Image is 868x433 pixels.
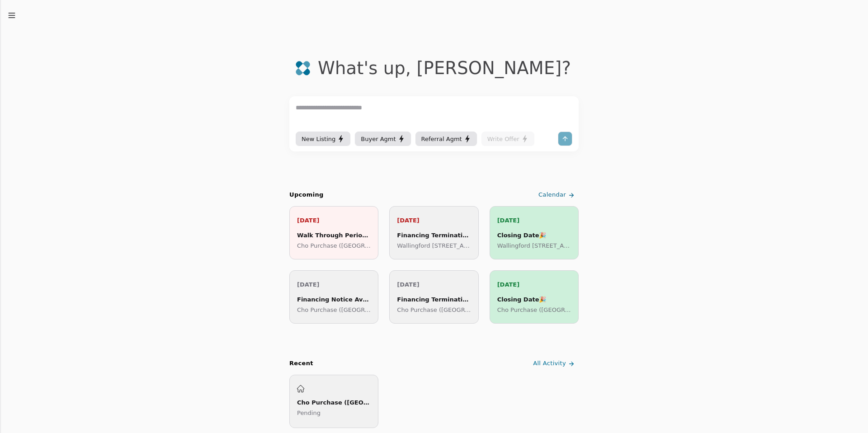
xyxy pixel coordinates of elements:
span: Buyer Agmt [361,134,396,144]
span: All Activity [533,359,566,368]
a: All Activity [531,356,579,371]
span: Calendar [538,190,566,200]
p: Cho Purchase ([GEOGRAPHIC_DATA]) [297,305,371,315]
p: [DATE] [297,216,371,225]
a: [DATE]Financing Notice AvailableCho Purchase ([GEOGRAPHIC_DATA]) [289,270,378,324]
span: Referral Agmt [421,134,462,144]
button: Referral Agmt [415,132,477,146]
p: [DATE] [397,280,471,289]
p: Wallingford [STREET_ADDRESS] [397,241,471,250]
div: Financing Termination Deadline [397,295,471,304]
div: What's up , [PERSON_NAME] ? [318,58,571,78]
a: [DATE]Walk Through Period BeginsCho Purchase ([GEOGRAPHIC_DATA]) [289,206,378,259]
div: Financing Termination Deadline [397,231,471,240]
p: Cho Purchase ([GEOGRAPHIC_DATA]) [397,305,471,315]
a: [DATE]Closing Date🎉Cho Purchase ([GEOGRAPHIC_DATA]) [490,270,579,324]
div: Closing Date 🎉 [497,231,571,240]
a: Cho Purchase ([GEOGRAPHIC_DATA])Pending [289,375,378,428]
p: [DATE] [497,280,571,289]
p: [DATE] [497,216,571,225]
a: [DATE]Financing Termination DeadlineWallingford [STREET_ADDRESS] [389,206,478,259]
a: [DATE]Financing Termination DeadlineCho Purchase ([GEOGRAPHIC_DATA]) [389,270,478,324]
p: Cho Purchase ([GEOGRAPHIC_DATA]) [297,241,371,250]
img: logo [295,61,311,76]
a: [DATE]Closing Date🎉Wallingford [STREET_ADDRESS] [490,206,579,259]
a: Calendar [537,188,579,202]
p: [DATE] [397,216,471,225]
div: Closing Date 🎉 [497,295,571,304]
div: Financing Notice Available [297,295,371,304]
p: Wallingford [STREET_ADDRESS] [497,241,571,250]
p: [DATE] [297,280,371,289]
p: Cho Purchase ([GEOGRAPHIC_DATA]) [497,305,571,315]
button: New Listing [296,132,350,146]
div: Walk Through Period Begins [297,231,371,240]
div: Cho Purchase ([GEOGRAPHIC_DATA]) [297,398,371,407]
div: New Listing [302,134,344,144]
p: Pending [297,408,371,418]
div: Recent [289,359,313,368]
button: Buyer Agmt [355,132,410,146]
h2: Upcoming [289,190,324,200]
